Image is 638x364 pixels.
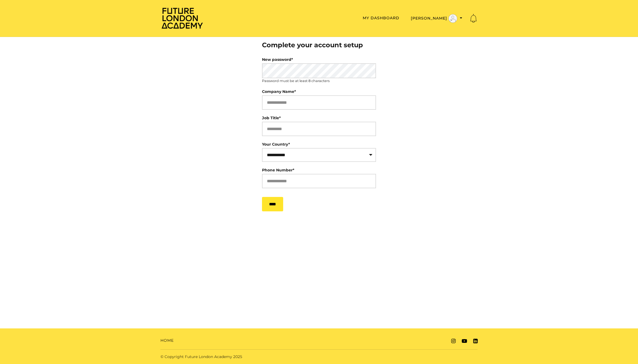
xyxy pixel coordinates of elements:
label: Job Title* [262,114,281,122]
label: New password* [262,56,293,63]
img: Home Page [160,7,204,29]
label: Phone Number* [262,166,294,174]
a: My Dashboard [363,15,399,20]
small: Password must be at least 8 characters [262,78,330,83]
label: Company Name* [262,88,296,95]
a: Home [160,338,174,343]
h2: Complete your account setup [262,41,376,49]
label: Your Country* [262,142,290,147]
button: Toggle menu [409,14,464,23]
div: © Copyright Future London Academy 2025 [156,354,319,360]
